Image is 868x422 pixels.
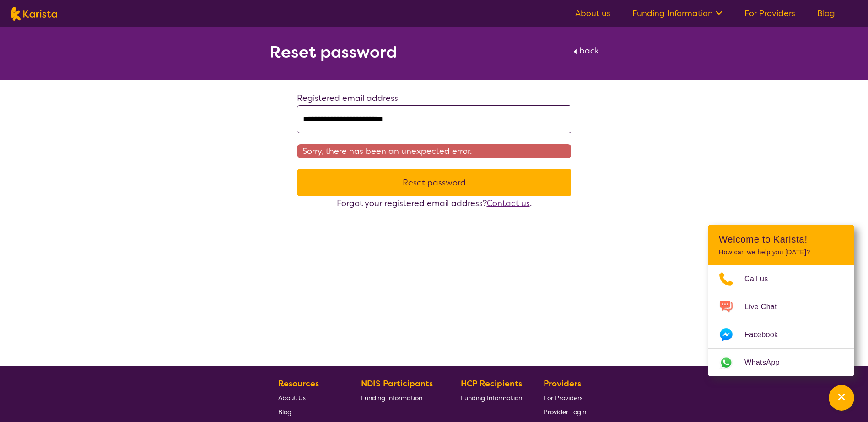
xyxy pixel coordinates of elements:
[829,385,854,411] button: Channel Menu
[278,394,306,402] span: About Us
[544,378,581,389] b: Providers
[632,8,722,19] a: Funding Information
[297,169,571,196] button: Reset password
[544,405,586,419] a: Provider Login
[744,272,779,286] span: Call us
[361,394,422,402] span: Funding Information
[817,8,835,19] a: Blog
[571,44,599,64] a: back
[270,44,397,60] h2: Reset password
[278,405,340,419] a: Blog
[579,45,599,56] span: back
[487,198,530,209] a: Contact us
[708,349,854,376] a: Web link opens in a new tab.
[708,265,854,376] ul: Choose channel
[461,378,522,389] b: HCP Recipients
[744,356,791,369] span: WhatsApp
[744,300,788,314] span: Live Chat
[11,7,57,21] img: Karista logo
[744,8,795,19] a: For Providers
[544,394,582,402] span: For Providers
[278,408,291,416] span: Blog
[278,390,340,405] a: About Us
[297,144,571,158] span: Sorry, there has been an unexpected error.
[297,196,571,210] div: Forgot your registered email address? .
[278,378,319,389] b: Resources
[361,378,433,389] b: NDIS Participants
[544,408,586,416] span: Provider Login
[708,225,854,376] div: Channel Menu
[575,8,610,19] a: About us
[719,248,843,256] p: How can we help you [DATE]?
[544,390,586,405] a: For Providers
[461,390,522,405] a: Funding Information
[744,328,789,342] span: Facebook
[461,394,522,402] span: Funding Information
[297,93,398,104] label: Registered email address
[719,234,843,245] h2: Welcome to Karista!
[361,390,440,405] a: Funding Information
